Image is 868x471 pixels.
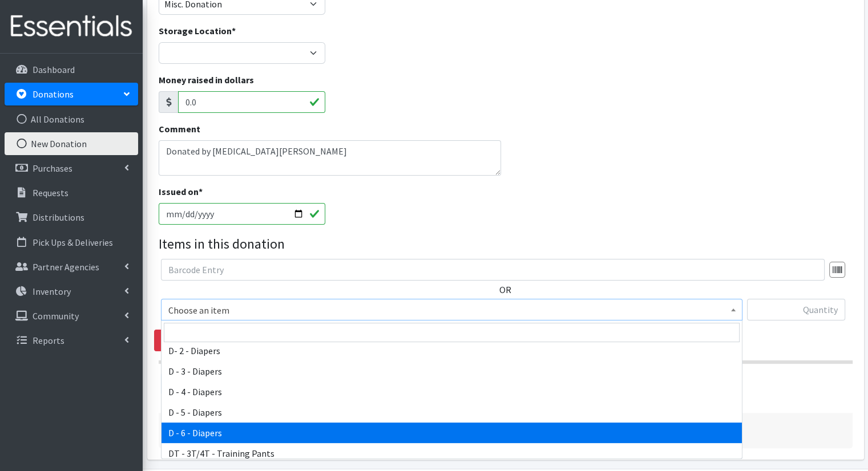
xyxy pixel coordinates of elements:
[199,186,203,197] abbr: required
[5,58,138,81] a: Dashboard
[159,73,254,87] label: Money raised in dollars
[5,108,138,131] a: All Donations
[33,286,71,297] p: Inventory
[5,181,138,204] a: Requests
[33,163,72,174] p: Purchases
[5,83,138,105] a: Donations
[5,304,138,327] a: Community
[159,122,200,136] label: Comment
[162,443,742,464] li: DT - 3T/4T - Training Pants
[5,329,138,352] a: Reports
[5,255,138,278] a: Partner Agencies
[162,361,742,381] li: D - 3 - Diapers
[33,64,75,75] p: Dashboard
[154,330,211,351] a: Remove
[232,25,236,36] abbr: required
[33,187,68,198] p: Requests
[33,335,64,346] p: Reports
[33,261,99,273] p: Partner Agencies
[5,206,138,229] a: Distributions
[161,259,825,281] input: Barcode Entry
[162,402,742,423] li: D - 5 - Diapers
[5,132,138,155] a: New Donation
[161,299,742,320] span: Choose an item
[5,280,138,303] a: Inventory
[162,381,742,402] li: D - 4 - Diapers
[159,24,236,38] label: Storage Location
[159,185,203,198] label: Issued on
[5,231,138,254] a: Pick Ups & Deliveries
[499,283,511,297] label: OR
[747,299,845,320] input: Quantity
[159,234,853,254] legend: Items in this donation
[5,157,138,180] a: Purchases
[33,237,113,248] p: Pick Ups & Deliveries
[162,340,742,361] li: D- 2 - Diapers
[168,302,735,318] span: Choose an item
[5,7,138,46] img: HumanEssentials
[33,310,79,322] p: Community
[162,423,742,443] li: D - 6 - Diapers
[33,212,84,223] p: Distributions
[33,88,74,100] p: Donations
